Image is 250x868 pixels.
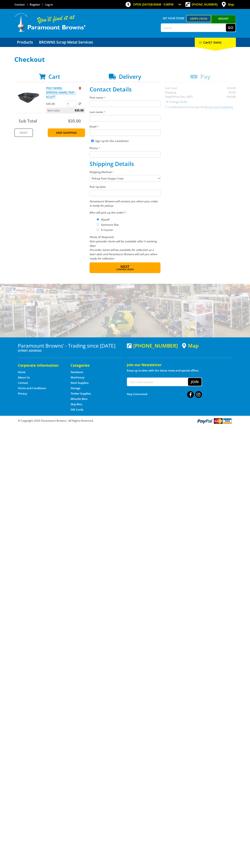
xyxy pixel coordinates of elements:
[71,402,82,406] a: Go to the Skip Bins page
[18,363,63,368] h5: Corporate Information
[90,235,157,260] em: Photo ID Required. Non-preorder items will be available after 5 working days Pre-order items will...
[90,210,160,215] label: Who will pick up the order?
[100,222,120,228] label: Someone Else
[14,56,236,63] h1: Checkout
[197,418,232,424] img: PayPal, Mastercard, Visa accepted
[100,216,111,223] label: Myself
[127,390,202,398] div: Stay Connected
[14,418,236,424] div: ® Copyright 2025 Paramount Browns'. All Rights Reserved.
[14,38,36,47] a: Go to the Products page
[90,86,160,93] h2: Contact Details
[90,190,160,196] input: Please select a pick up date.
[127,368,232,373] p: Keep up to date with the latest news and special offers.
[133,3,174,6] span: OPEN [DATE]
[90,101,160,107] input: Please enter your first name.
[90,170,160,174] label: Shipping Method
[18,392,27,395] a: Go to the Privacy page
[95,139,129,143] label: Sign up for the newsletter
[90,175,160,182] select: Please select a shipping method.
[90,146,160,150] label: Phone
[48,128,85,137] a: Keep Shopping
[19,118,37,124] span: Sub Total
[75,108,84,113] span: $35.00
[97,218,99,221] input: Please select who will pick up the order.
[36,38,96,47] a: Go to the BROWNS Scrap Metal Services page
[90,129,160,136] input: Please enter your email address.
[97,223,99,226] input: Please select who will pick up the order.
[186,15,211,22] a: Gepps Cross
[45,3,53,6] a: Log in
[90,151,160,158] input: Please enter your telephone number.
[71,370,83,374] a: Go to the Hardware page
[90,110,160,114] label: Last name
[71,381,88,385] a: Go to the Steel Supplies page
[18,343,123,348] h3: Paramount Browns' - Trading since [DATE]
[90,185,160,189] label: Pick Up Date
[48,73,60,80] span: Cart
[46,102,65,106] p: $35.00
[18,376,30,379] a: Go to the About Us page
[127,362,232,367] h5: Join our Newsletter
[46,108,85,113] p: Item total:
[14,3,25,6] a: Go to the Contact page
[14,13,86,32] img: Paramount Browns'
[46,86,76,99] a: POLY WHEEL [PERSON_NAME] TRAY - 6CU/FT
[18,370,26,374] a: Go to the Home page
[90,262,160,273] button: Next Confirm order
[195,38,236,47] div: Cart
[127,378,188,386] input: Your email address
[71,408,83,411] a: Go to the Gift Cards page
[161,15,186,21] span: Set your store
[90,160,160,167] h2: Shipping Details
[127,343,178,348] div: [PHONE_NUMBER]
[79,86,81,90] a: Remove from cart
[30,3,40,6] a: Go to the registration page
[90,95,160,100] label: First name
[97,229,99,231] input: Please select who will pick up the order.
[71,397,87,401] a: Go to the Wheelie Bins page
[71,376,84,379] a: Go to the Machinery page
[119,73,141,80] span: Delivery
[100,227,114,233] label: A Courier
[211,15,236,29] a: Mount [PERSON_NAME]
[18,386,46,390] a: Go to the Terms and Conditions page
[18,86,39,107] img: POLY WHEEL BARROW TRAY - 6CU/FT
[18,381,28,385] a: Go to the Contact page
[120,264,129,269] span: Next
[188,378,202,386] button: Join
[71,363,116,368] h5: Categories
[210,40,221,44] span: (1 item)
[90,115,160,121] input: Please enter your last name.
[226,24,236,32] button: Go
[90,124,160,129] label: Email
[161,24,226,32] input: Search
[182,343,199,349] a: View a map of Gepps Cross location
[71,392,91,395] a: Go to the Timber Supplies page
[14,128,33,137] a: Print
[18,348,123,353] p: [STREET_ADDRESS]
[90,199,158,207] em: Paramount Browns will contact you when your order is ready for pickup
[97,268,153,271] span: Confirm order
[68,118,81,124] span: $35.00
[151,3,174,6] span: 8:00am - 5:00pm
[71,386,80,390] a: Go to the Storage page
